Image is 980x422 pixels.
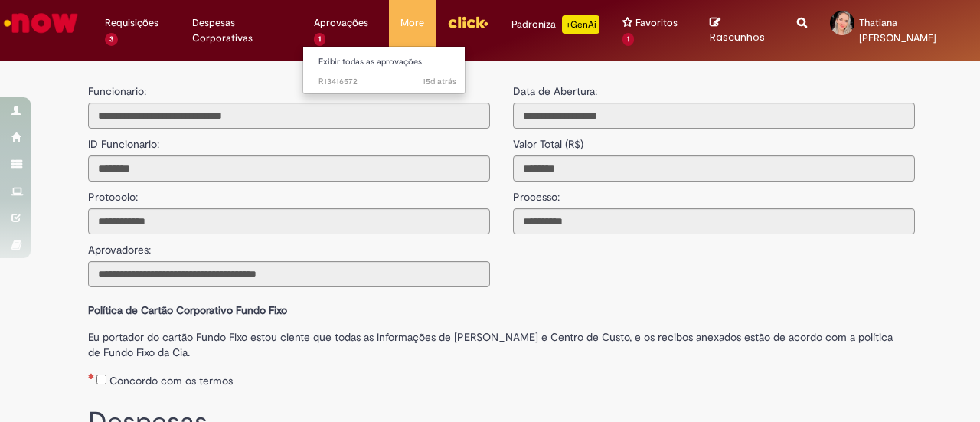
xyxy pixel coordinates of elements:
span: Aprovações [314,15,368,31]
ul: Aprovações [302,46,465,94]
div: Padroniza [511,15,599,34]
span: 3 [105,33,118,46]
label: Data de Abertura: [513,83,597,99]
label: Protocolo: [88,182,138,204]
span: Thatiana [PERSON_NAME] [859,16,936,44]
a: Rascunhos [710,16,774,44]
label: Processo: [513,182,560,204]
span: 1 [622,33,634,46]
label: Aprovadores: [88,234,151,257]
span: Despesas Corporativas [192,15,292,46]
span: Rascunhos [710,30,765,44]
img: ServiceNow [2,8,80,38]
span: Favoritos [635,15,678,31]
b: Política de Cartão Corporativo Fundo Fixo [88,303,287,317]
time: 14/08/2025 09:48:45 [423,76,456,87]
label: Eu portador do cartão Fundo Fixo estou ciente que todas as informações de [PERSON_NAME] e Centro ... [88,322,915,360]
span: More [400,15,424,31]
span: Requisições [105,15,158,31]
a: Exibir todas as aprovações [303,54,472,70]
p: +GenAi [562,15,599,34]
label: ID Funcionario: [88,129,159,152]
label: Concordo com os termos [109,373,233,388]
img: click_logo_yellow_360x200.png [447,11,488,34]
a: Aberto R13416572 : [303,74,472,90]
label: Funcionario: [88,83,146,99]
span: 15d atrás [423,76,456,87]
span: 1 [314,33,325,46]
span: R13416572 [318,76,456,88]
label: Valor Total (R$) [513,129,583,152]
